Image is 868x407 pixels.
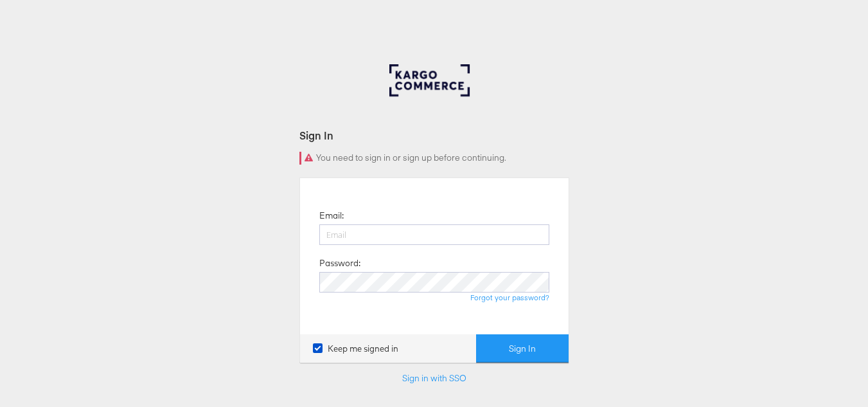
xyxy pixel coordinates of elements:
a: Sign in with SSO [402,372,466,384]
label: Email: [319,210,344,222]
label: Keep me signed in [313,343,398,355]
input: Email [319,224,549,245]
div: Sign In [299,128,569,143]
div: You need to sign in or sign up before continuing. [299,152,569,165]
button: Sign In [476,334,569,363]
a: Forgot your password? [470,293,549,302]
label: Password: [319,257,360,269]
